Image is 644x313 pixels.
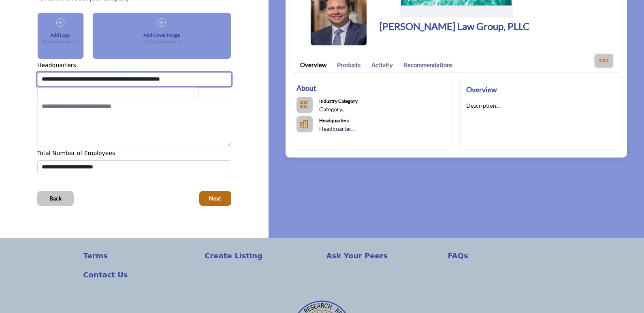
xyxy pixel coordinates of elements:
h2: About [296,83,316,94]
label: Headquarters [37,61,76,70]
span: Back [49,194,62,202]
h5: Add Cover Image [143,32,180,39]
a: Create Listing [205,250,318,261]
h1: [PERSON_NAME] Law Group, PLLC [380,19,529,34]
h5: Add Logo [50,32,70,39]
textarea: Shortoverview [37,100,231,147]
button: More Options [594,53,614,68]
p: 1200x200 pixels (6:1) [142,39,181,45]
button: Categories List [296,97,313,113]
a: Activity [371,60,393,70]
a: Products [337,60,361,70]
b: Headquarters [319,117,349,123]
a: Ask Your Peers [326,250,439,261]
a: Overview [300,60,326,70]
a: Terms [83,250,196,261]
p: Description... [466,102,500,110]
a: FAQs [448,250,561,261]
p: 300x300 pixels (1:1) [42,39,79,45]
p: Category... [319,105,358,113]
button: Next [199,191,231,206]
p: Headquarter... [319,125,355,133]
span: Next [209,194,221,202]
h2: Overview [466,84,497,95]
a: Contact Us [83,269,196,280]
b: Industry Category [319,98,358,104]
button: HeadQuarters [296,116,313,132]
a: Recommendations [403,60,453,70]
button: Back [37,191,74,206]
label: Total Number of Employees [37,149,115,158]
